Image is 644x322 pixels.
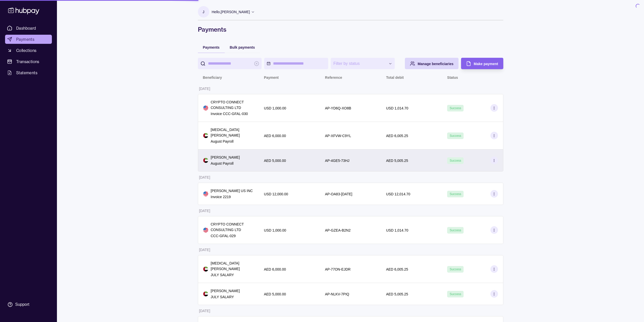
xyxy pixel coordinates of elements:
[386,159,408,163] p: AED 5,005.25
[386,192,410,196] p: USD 12,014.70
[203,291,208,296] img: ae
[211,127,254,138] p: [MEDICAL_DATA][PERSON_NAME]
[203,191,208,196] img: us
[211,221,254,233] p: CRYPTO CONNECT CONSULTING LTD
[16,36,34,42] span: Payments
[199,87,210,91] p: [DATE]
[203,133,208,138] img: ae
[203,9,204,15] p: J
[325,267,350,271] p: AP-77ON-EJDR
[211,233,254,239] p: CCC-GFAL-029
[212,9,250,15] p: Hello, [PERSON_NAME]
[203,228,208,233] img: us
[211,272,254,278] p: JULY SALARY
[325,159,349,163] p: AP-4GE5-73HJ
[5,68,52,77] a: Statements
[16,25,36,31] span: Dashboard
[203,105,208,110] img: us
[386,267,408,271] p: AED 6,005.25
[211,288,240,294] p: [PERSON_NAME]
[203,158,208,163] img: ae
[208,58,252,69] input: search
[450,106,461,110] span: Success
[325,292,349,296] p: AP-NLKV-7PIQ
[211,111,254,117] p: Invoice CCC-GFAL-030
[386,106,408,110] p: USD 1,014.70
[264,106,286,110] p: USD 1,000.00
[198,25,503,33] h1: Payments
[386,75,404,80] p: Total debit
[461,58,503,69] button: Make payment
[418,62,453,66] span: Manage beneficiaries
[5,299,52,310] a: Support
[264,228,286,232] p: USD 1,000.00
[450,134,461,138] span: Success
[450,292,461,296] span: Success
[325,192,352,196] p: AP-OA83-[DATE]
[16,59,39,65] span: Transactions
[230,45,255,49] span: Bulk payments
[211,194,253,200] p: Invoice 2219
[447,75,458,80] p: Status
[474,62,498,66] span: Make payment
[211,294,240,300] p: JULY SALARY
[211,188,253,194] p: [PERSON_NAME] US INC
[203,75,222,80] p: Beneficiary
[450,159,461,162] span: Success
[16,70,37,76] span: Statements
[450,229,461,232] span: Success
[264,267,286,271] p: AED 6,000.00
[450,268,461,271] span: Success
[386,292,408,296] p: AED 5,005.25
[16,47,36,53] span: Collections
[211,155,240,160] p: [PERSON_NAME]
[203,45,220,49] span: Payments
[211,139,254,144] p: August Payroll
[264,292,286,296] p: AED 5,000.00
[199,309,210,313] p: [DATE]
[325,106,351,110] p: AP-YD6Q-XO8B
[264,192,288,196] p: USD 12,000.00
[199,175,210,179] p: [DATE]
[203,267,208,272] img: ae
[325,75,342,80] p: Reference
[199,209,210,213] p: [DATE]
[5,57,52,66] a: Transactions
[211,260,254,272] p: [MEDICAL_DATA][PERSON_NAME]
[386,134,408,138] p: AED 6,005.25
[5,24,52,33] a: Dashboard
[5,35,52,44] a: Payments
[450,192,461,196] span: Success
[325,228,350,232] p: AP-GZEA-B2N2
[15,302,29,307] div: Support
[5,46,52,55] a: Collections
[264,75,279,80] p: Payment
[386,228,408,232] p: USD 1,014.70
[264,134,286,138] p: AED 6,000.00
[199,248,210,252] p: [DATE]
[405,58,459,69] button: Manage beneficiaries
[264,159,286,163] p: AED 5,000.00
[211,99,254,110] p: CRYPTO CONNECT CONSULTING LTD
[325,134,351,138] p: AP-XFVW-C9YL
[211,161,240,166] p: August Payroll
